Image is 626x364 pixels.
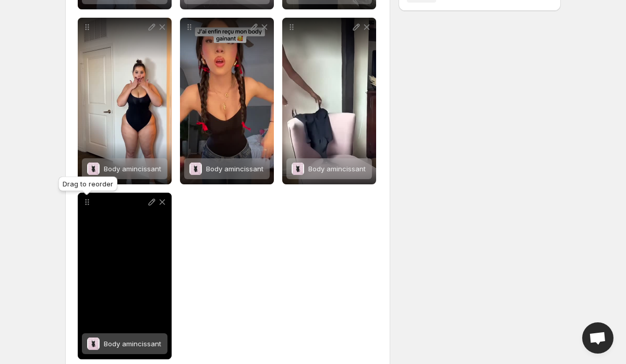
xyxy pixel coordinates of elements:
[308,165,366,173] span: Body amincissant
[78,18,172,184] div: Body amincissantBody amincissant
[104,165,161,173] span: Body amincissant
[582,322,613,354] div: Open chat
[104,340,161,348] span: Body amincissant
[282,18,376,184] div: Body amincissantBody amincissant
[206,165,263,173] span: Body amincissant
[180,18,274,184] div: Body amincissantBody amincissant
[78,193,172,359] div: Body amincissantBody amincissant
